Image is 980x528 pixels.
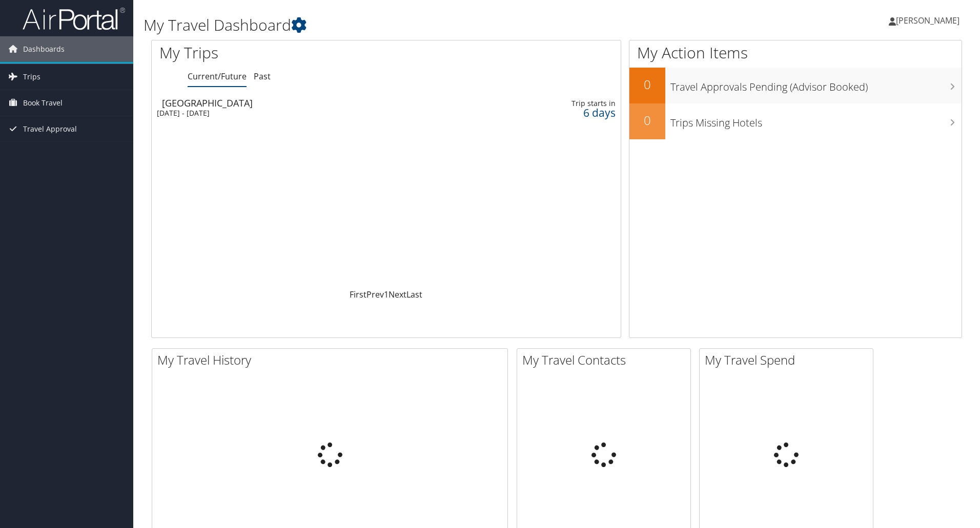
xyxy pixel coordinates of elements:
div: [DATE] - [DATE] [157,109,444,118]
a: Past [254,71,271,82]
div: [GEOGRAPHIC_DATA] [162,98,450,108]
a: Last [406,289,422,300]
h2: 0 [629,112,665,129]
a: Next [389,289,406,300]
h2: My Travel History [157,351,507,369]
a: 1 [384,289,389,300]
h1: My Action Items [629,42,962,64]
h2: My Travel Contacts [522,351,690,369]
a: Prev [366,289,384,300]
div: 6 days [509,108,615,117]
h3: Travel Approvals Pending (Advisor Booked) [670,75,962,94]
a: 0Trips Missing Hotels [629,103,962,139]
h1: My Travel Dashboard [144,14,695,36]
h3: Trips Missing Hotels [670,111,962,130]
span: Trips [23,64,40,90]
span: Travel Approval [23,116,77,142]
span: [PERSON_NAME] [896,15,959,26]
a: 0Travel Approvals Pending (Advisor Booked) [629,68,962,103]
div: Trip starts in [509,99,615,108]
h2: My Travel Spend [705,351,873,369]
a: Current/Future [188,71,247,82]
span: Dashboards [23,36,65,62]
h2: 0 [629,76,665,93]
a: [PERSON_NAME] [889,5,970,36]
span: Book Travel [23,90,63,116]
img: airportal-logo.png [23,7,125,31]
h1: My Trips [159,42,418,64]
a: First [350,289,366,300]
